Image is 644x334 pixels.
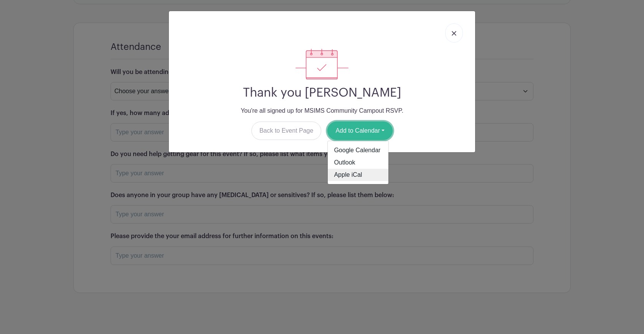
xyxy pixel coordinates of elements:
[452,31,456,36] img: close_button-5f87c8562297e5c2d7936805f587ecaba9071eb48480494691a3f1689db116b3.svg
[328,156,388,169] a: Outlook
[175,106,469,115] p: You're all signed up for MSIMS Community Campout RSVP.
[328,144,388,156] a: Google Calendar
[251,122,322,140] a: Back to Event Page
[328,169,388,181] a: Apple iCal
[296,49,348,79] img: signup_complete-c468d5dda3e2740ee63a24cb0ba0d3ce5d8a4ecd24259e683200fb1569d990c8.svg
[327,122,393,140] button: Add to Calendar
[175,86,469,100] h2: Thank you [PERSON_NAME]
